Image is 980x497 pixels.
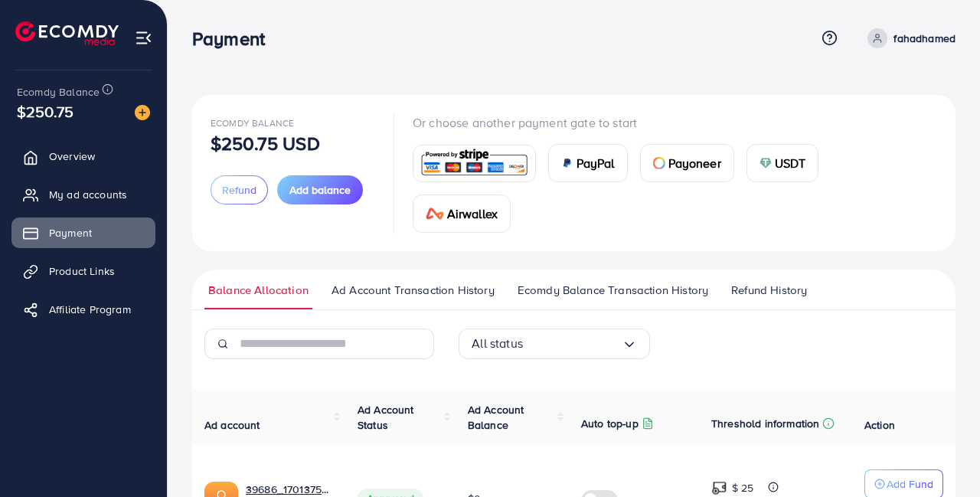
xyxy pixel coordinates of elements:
[413,195,511,233] a: cardAirwallex
[581,414,639,433] p: Auto top-up
[211,134,320,152] p: $250.75 USD
[468,402,524,433] span: Ad Account Balance
[49,187,127,202] span: My ad accounts
[759,157,772,169] img: card
[459,329,650,359] div: Search for option
[711,414,819,433] p: Threshold information
[332,282,495,299] span: Ad Account Transaction History
[49,263,115,279] span: Product Links
[358,402,414,433] span: Ad Account Status
[211,116,294,129] span: Ecomdy Balance
[289,182,351,198] span: Add balance
[548,144,628,182] a: cardPayPal
[17,84,100,100] span: Ecomdy Balance
[211,175,268,204] button: Refund
[246,482,333,497] a: 39686_مدار حميد_1701375032817
[472,332,523,355] span: All status
[561,157,573,169] img: card
[11,256,155,286] a: Product Links
[204,417,260,433] span: Ad account
[418,147,531,180] img: card
[413,145,536,182] a: card
[11,294,155,325] a: Affiliate Program
[192,28,277,50] h3: Payment
[49,149,95,164] span: Overview
[11,141,155,172] a: Overview
[731,282,807,299] span: Refund History
[208,282,309,299] span: Balance Allocation
[222,182,256,198] span: Refund
[49,225,92,240] span: Payment
[523,332,622,355] input: Search for option
[49,302,131,317] span: Affiliate Program
[864,417,895,433] span: Action
[893,29,955,47] p: fahadhamed
[640,144,734,182] a: cardPayoneer
[11,179,155,210] a: My ad accounts
[668,154,721,172] span: Payoneer
[577,154,615,172] span: PayPal
[887,475,933,493] p: Add Fund
[775,154,806,172] span: USDT
[518,282,708,299] span: Ecomdy Balance Transaction History
[11,217,155,248] a: Payment
[426,208,444,220] img: card
[15,21,119,45] img: logo
[447,204,498,223] span: Airwallex
[915,428,969,486] iframe: Chat
[17,100,73,123] span: $250.75
[653,157,665,169] img: card
[861,28,955,48] a: fahadhamed
[135,105,150,120] img: image
[746,144,819,182] a: cardUSDT
[732,479,754,497] p: $ 25
[135,29,152,47] img: menu
[277,175,363,204] button: Add balance
[711,480,727,496] img: top-up amount
[413,113,937,132] p: Or choose another payment gate to start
